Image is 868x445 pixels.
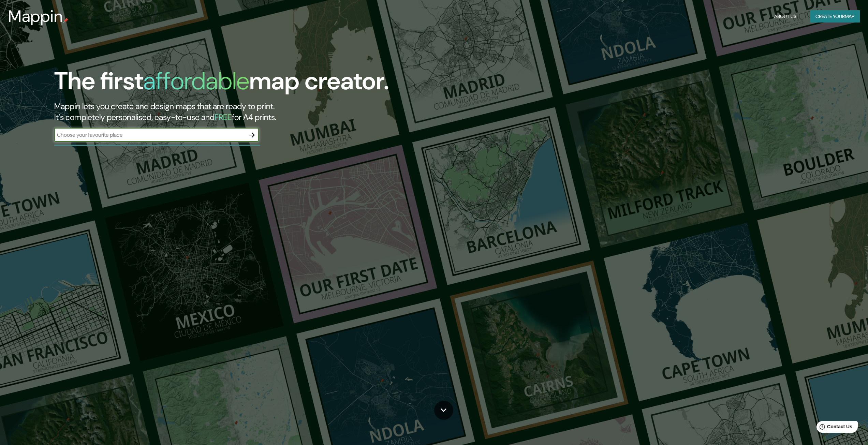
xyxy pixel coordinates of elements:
[143,65,249,97] h1: affordable
[63,18,69,23] img: mappin-pin
[54,131,245,139] input: Choose your favourite place
[771,10,799,23] button: About Us
[8,7,63,26] h3: Mappin
[54,67,389,101] h1: The first map creator.
[810,10,860,23] button: Create yourmap
[54,101,488,123] h2: Mappin lets you create and design maps that are ready to print. It's completely personalised, eas...
[807,418,860,437] iframe: Help widget launcher
[215,112,232,122] h5: FREE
